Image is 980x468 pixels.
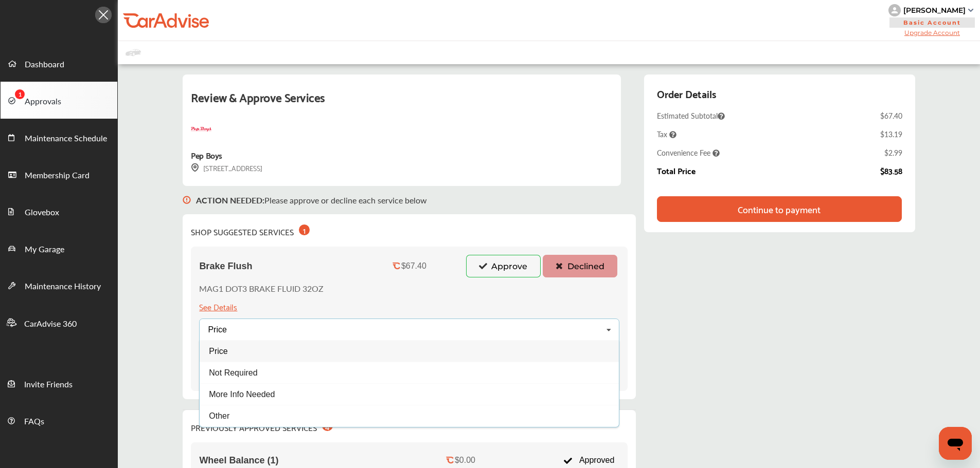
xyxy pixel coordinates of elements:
[209,411,230,420] span: Other
[199,455,278,466] span: Wheel Balance (1)
[25,206,59,219] span: Glovebox
[322,420,333,431] div: 4
[191,148,222,162] div: Pep Boys
[657,129,676,139] span: Tax
[25,58,64,71] span: Dashboard
[199,261,252,272] span: Brake Flush
[25,243,64,256] span: My Garage
[1,267,117,304] a: Maintenance History
[888,29,976,36] span: Upgrade Account
[657,166,696,175] div: Total Price
[196,194,264,206] b: ACTION NEEDED :
[191,87,612,119] div: Review & Approve Services
[455,456,475,465] div: $0.00
[191,162,262,174] div: [STREET_ADDRESS]
[889,17,975,28] span: Basic Account
[543,255,617,277] button: Declined
[1,119,117,156] a: Maintenance Schedule
[1,193,117,230] a: Glovebox
[880,110,902,121] div: $67.40
[1,230,117,267] a: My Garage
[191,119,211,140] img: logo-pepboys.png
[880,166,902,175] div: $83.58
[880,129,902,139] div: $13.19
[24,415,44,428] span: FAQs
[939,427,972,460] iframe: Button to launch messaging window
[126,46,141,59] img: placeholder_car.fcab19be.svg
[401,261,426,271] div: $67.40
[25,169,90,182] span: Membership Card
[24,317,77,331] span: CarAdvise 360
[903,6,966,15] div: [PERSON_NAME]
[466,255,541,277] button: Approve
[1,156,117,193] a: Membership Card
[209,368,258,377] span: Not Required
[657,85,716,102] div: Order Details
[884,147,902,158] div: $2.99
[196,194,427,206] p: Please approve or decline each service below
[25,95,61,108] span: Approvals
[183,186,191,214] img: svg+xml;base64,PHN2ZyB3aWR0aD0iMTYiIGhlaWdodD0iMTciIHZpZXdCb3g9IjAgMCAxNiAxNyIgZmlsbD0ibm9uZSIgeG...
[25,132,107,145] span: Maintenance Schedule
[738,204,821,214] div: Continue to payment
[1,45,117,82] a: Dashboard
[208,326,226,334] div: Price
[299,224,310,235] div: 1
[191,222,310,238] div: SHOP SUGGESTED SERVICES
[199,299,237,313] div: See Details
[24,378,73,391] span: Invite Friends
[968,9,973,12] img: sCxJUJ+qAmfqhQGDUl18vwLg4ZYJ6CxN7XmbOMBAAAAAElFTkSuQmCC
[1,82,117,119] a: Approvals
[888,4,901,16] img: knH8PDtVvWoAbQRylUukY18CTiRevjo20fAtgn5MLBQj4uumYvk2MzTtcAIzfGAtb1XOLVMAvhLuqoNAbL4reqehy0jehNKdM...
[199,283,324,294] p: MAG1 DOT3 BRAKE FLUID 32OZ
[191,163,199,172] img: svg+xml;base64,PHN2ZyB3aWR0aD0iMTYiIGhlaWdodD0iMTciIHZpZXdCb3g9IjAgMCAxNiAxNyIgZmlsbD0ibm9uZSIgeG...
[209,390,275,399] span: More Info Needed
[657,147,720,158] span: Convenience Fee
[25,280,101,293] span: Maintenance History
[209,347,228,355] span: Price
[657,110,725,121] span: Estimated Subtotal
[191,418,333,434] div: PREVIOUSLY APPROVED SERVICES
[95,7,112,23] img: Icon.5fd9dcc7.svg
